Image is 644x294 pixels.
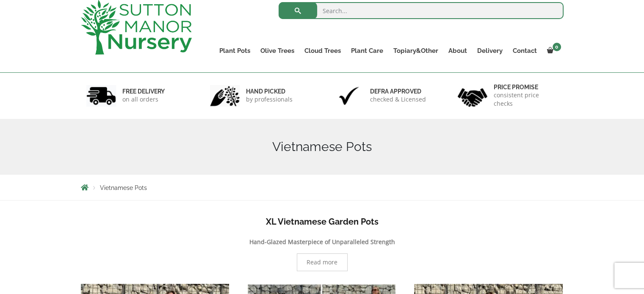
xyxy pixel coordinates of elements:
[86,85,116,107] img: 1.jpg
[370,88,426,95] h6: Defra approved
[122,88,165,95] h6: FREE DELIVERY
[299,45,346,57] a: Cloud Trees
[210,85,240,107] img: 2.jpg
[279,2,564,19] input: Search...
[458,83,487,109] img: 4.jpg
[494,83,558,91] h6: Price promise
[255,45,299,57] a: Olive Trees
[472,45,508,57] a: Delivery
[214,45,255,57] a: Plant Pots
[494,91,558,108] p: consistent price checks
[307,259,337,265] span: Read more
[388,45,443,57] a: Topiary&Other
[553,43,561,51] span: 0
[249,238,395,246] b: Hand-Glazed Masterpiece of Unparalleled Strength
[370,95,426,104] p: checked & Licensed
[100,184,147,191] span: Vietnamese Pots
[81,139,564,154] h1: Vietnamese Pots
[246,88,293,95] h6: hand picked
[266,217,379,227] b: XL Vietnamese Garden Pots
[508,45,542,57] a: Contact
[346,45,388,57] a: Plant Care
[81,184,564,191] nav: Breadcrumbs
[542,45,564,57] a: 0
[122,95,165,104] p: on all orders
[334,85,364,107] img: 3.jpg
[246,95,293,104] p: by professionals
[443,45,472,57] a: About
